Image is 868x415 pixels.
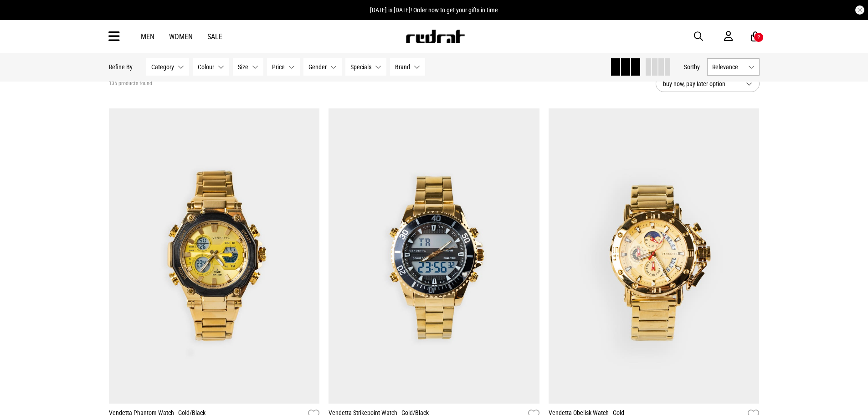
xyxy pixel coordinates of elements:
button: Colour [193,58,229,76]
span: buy now, pay later option [663,78,739,89]
button: Open LiveChat chat widget [7,4,35,31]
span: [DATE] is [DATE]! Order now to get your gifts in time [370,6,498,14]
a: Women [169,32,193,41]
img: Vendetta Strikepoint Watch - Gold/black in Multi [329,108,539,404]
button: Category [146,58,189,76]
button: Brand [390,58,425,76]
span: Gender [308,63,327,71]
button: Specials [345,58,386,76]
a: Men [141,32,154,41]
button: Size [233,58,263,76]
span: Specials [350,63,371,71]
img: Redrat logo [405,30,465,43]
img: Vendetta Obelisk Watch - Gold in Gold [549,108,760,404]
span: Colour [198,63,214,71]
span: 135 products found [109,80,152,87]
button: Price [267,58,300,76]
p: Refine By [109,63,133,71]
a: Sale [207,32,222,41]
span: by [694,63,700,71]
div: 2 [757,34,760,41]
button: Sortby [684,61,700,72]
span: Price [272,63,285,71]
img: Vendetta Phantom Watch - Gold/black in Multi [109,108,320,404]
a: 2 [751,32,760,41]
button: buy now, pay later option [656,76,760,92]
button: Gender [303,58,342,76]
button: Relevance [707,58,760,76]
span: Brand [395,63,410,71]
span: Relevance [712,63,745,71]
span: Size [238,63,248,71]
span: Category [151,63,174,71]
